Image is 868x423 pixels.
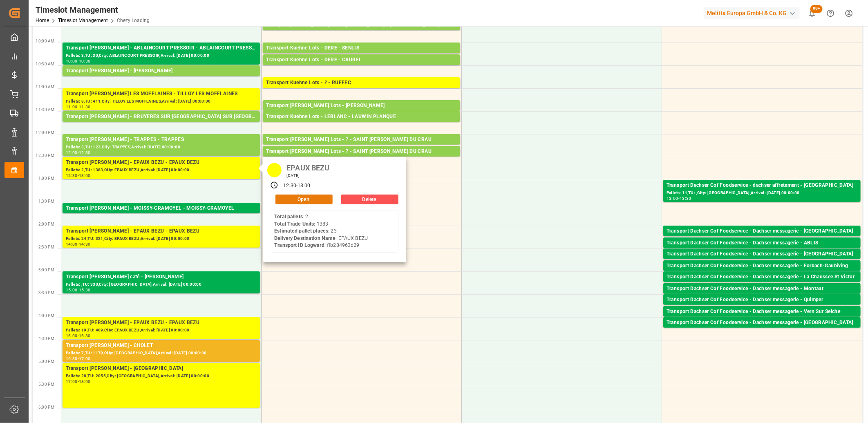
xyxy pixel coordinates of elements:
div: Pallets: 3,TU: 123,City: TRAPPES,Arrival: [DATE] 00:00:00 [66,144,257,151]
div: Transport Kuehne Lots - LEBLANC - LAUWIN PLANQUE [266,113,457,121]
div: - [78,105,79,109]
div: Transport Kuehne Lots - DERE - SENLIS [266,44,457,52]
div: Pallets: ,TU: 482,City: [GEOGRAPHIC_DATA],Arrival: [DATE] 00:00:00 [266,52,457,59]
div: 13:00 [79,174,91,177]
div: Pallets: 2,TU: ,City: MOISSY-CRAMOYEL,Arrival: [DATE] 00:00:00 [66,213,257,219]
div: 15:30 [79,288,91,292]
div: 13:30 [680,197,691,200]
span: 10:30 AM [36,62,54,66]
span: 3:00 PM [38,268,54,272]
div: 11:30 [79,105,91,109]
div: Transport [PERSON_NAME] - TRAPPES - TRAPPES [66,136,257,144]
button: show 100 new notifications [803,4,821,22]
div: Pallets: 1,TU: 25,City: ABLIS,Arrival: [DATE] 00:00:00 [667,247,857,254]
div: 16:30 [66,357,78,360]
div: Pallets: 28,TU: 2055,City: [GEOGRAPHIC_DATA],Arrival: [DATE] 00:00:00 [66,373,257,380]
div: Pallets: 19,TU: 409,City: EPAUX BEZU,Arrival: [DATE] 00:00:00 [66,327,257,334]
div: Pallets: 5,TU: 40,City: [GEOGRAPHIC_DATA],Arrival: [DATE] 00:00:00 [266,64,457,71]
div: - [78,174,79,177]
div: Pallets: 2,TU: 1383,City: EPAUX BEZU,Arrival: [DATE] 00:00:00 [66,167,257,174]
div: 13:00 [667,197,678,200]
div: 17:00 [66,380,78,383]
div: 12:30 [283,182,296,190]
span: 1:30 PM [38,199,54,204]
div: : 2 : 1383 : 23 : EPAUX BEZU : ffb284963d29 [274,213,368,249]
span: 99+ [810,5,823,13]
div: Pallets: 1,TU: 90,City: Forbach-Gaubiving,Arrival: [DATE] 00:00:00 [667,270,857,277]
div: Pallets: ,TU: 574,City: [GEOGRAPHIC_DATA],Arrival: [DATE] 00:00:00 [266,29,457,36]
div: - [678,197,680,200]
div: - [78,59,79,63]
div: 13:00 [298,182,311,190]
span: 1:00 PM [38,176,54,181]
b: Total Trade Units [274,221,314,227]
div: 12:30 [66,174,78,177]
div: 12:00 [66,151,78,154]
div: Transport Kuehne Lots - ? - RUFFEC [266,79,457,87]
div: Pallets: 1,TU: 43,City: [GEOGRAPHIC_DATA][PERSON_NAME],Arrival: [DATE] 00:00:00 [667,281,857,288]
button: Melitta Europa GmbH & Co. KG [704,5,803,21]
div: Pallets: 1,TU: 9,City: [GEOGRAPHIC_DATA],Arrival: [DATE] 00:00:00 [66,75,257,82]
div: Transport [PERSON_NAME] Lots - ? - SAINT [PERSON_NAME] DU CRAU [266,148,457,156]
div: Transport Dachser Cof Foodservice - Dachser messagerie - Vern Sur Seiche [667,308,857,316]
div: Transport [PERSON_NAME] Lots - [PERSON_NAME] [266,102,457,110]
div: Pallets: 3,TU: 716,City: [GEOGRAPHIC_DATA][PERSON_NAME],Arrival: [DATE] 00:00:00 [266,144,457,151]
div: Pallets: ,TU: 116,City: [GEOGRAPHIC_DATA],Arrival: [DATE] 00:00:00 [66,121,257,128]
div: Pallets: 4,TU: 128,City: [GEOGRAPHIC_DATA],Arrival: [DATE] 00:00:00 [266,110,457,117]
div: - [78,151,79,154]
b: Estimated pallet places [274,228,328,234]
div: Pallets: ,TU: 113,City: [GEOGRAPHIC_DATA],Arrival: [DATE] 00:00:00 [667,235,857,242]
div: Pallets: 2,TU: 671,City: [GEOGRAPHIC_DATA][PERSON_NAME],Arrival: [DATE] 00:00:00 [266,156,457,163]
div: Transport [PERSON_NAME] - EPAUX BEZU - EPAUX BEZU [66,227,257,235]
span: 5:00 PM [38,359,54,364]
div: Transport [PERSON_NAME] - CHOLET [66,342,257,350]
div: Transport Dachser Cof Foodservice - dachser affretement - [GEOGRAPHIC_DATA] [667,181,857,190]
div: Transport [PERSON_NAME] - [PERSON_NAME] [66,67,257,75]
div: Transport Kuehne Lots - DERE - CAUREL [266,56,457,64]
div: 14:00 [66,242,78,246]
div: Pallets: ,TU: 101,City: LAUWIN PLANQUE,Arrival: [DATE] 00:00:00 [266,121,457,128]
a: Timeslot Management [58,18,108,23]
b: Transport ID Logward [274,242,324,248]
div: Transport [PERSON_NAME] LES MOFFLAINES - TILLOY LES MOFFLAINES [66,90,257,98]
div: Pallets: 8,TU: 411,City: TILLOY LES MOFFLAINES,Arrival: [DATE] 00:00:00 [66,98,257,105]
div: - [78,288,79,292]
div: Transport Dachser Cof Foodservice - Dachser messagerie - ABLIS [667,239,857,247]
span: 4:30 PM [38,336,54,341]
div: 12:30 [79,151,91,154]
div: 15:00 [66,288,78,292]
b: Delivery Destination Name [274,235,336,241]
span: 2:00 PM [38,222,54,226]
div: Transport Dachser Cof Foodservice - Dachser messagerie - Quimper [667,296,857,304]
div: Pallets: 2,TU: 22,City: [GEOGRAPHIC_DATA],Arrival: [DATE] 00:00:00 [667,327,857,334]
div: 16:30 [79,334,91,338]
button: Open [275,195,333,204]
span: 5:30 PM [38,382,54,387]
div: 18:00 [79,380,91,383]
button: Help Center [821,4,840,22]
div: Transport [PERSON_NAME] - ABLAINCOURT PRESSOIR - ABLAINCOURT PRESSOIR [66,44,257,52]
a: Home [36,18,49,23]
span: 11:30 AM [36,107,54,112]
div: Transport Dachser Cof Foodservice - Dachser messagerie - [GEOGRAPHIC_DATA] [667,250,857,258]
div: Transport Dachser Cof Foodservice - Dachser messagerie - Forbach-Gaubiving [667,262,857,270]
div: 10:00 [66,59,78,63]
div: - [78,357,79,360]
div: Pallets: 1,TU: 45,City: Vern Sur Seiche,Arrival: [DATE] 00:00:00 [667,316,857,323]
span: 3:30 PM [38,291,54,295]
b: Total pallets [274,214,303,219]
div: Timeslot Management [36,4,150,16]
span: 4:00 PM [38,313,54,318]
div: - [296,182,298,190]
span: 12:30 PM [36,153,54,158]
div: 11:00 [66,105,78,109]
div: Pallets: 2,TU: 1039,City: RUFFEC,Arrival: [DATE] 00:00:00 [266,87,457,94]
div: Pallets: 14,TU: ,City: [GEOGRAPHIC_DATA],Arrival: [DATE] 00:00:00 [667,190,857,197]
div: Transport [PERSON_NAME] café - [PERSON_NAME] [66,273,257,281]
div: Transport [PERSON_NAME] - MOISSY-CRAMOYEL - MOISSY-CRAMOYEL [66,204,257,213]
div: 10:30 [79,59,91,63]
div: Pallets: ,TU: 330,City: [GEOGRAPHIC_DATA],Arrival: [DATE] 00:00:00 [66,281,257,288]
span: 10:00 AM [36,39,54,43]
div: Pallets: 7,TU: 1179,City: [GEOGRAPHIC_DATA],Arrival: [DATE] 00:00:00 [66,350,257,357]
div: Transport Dachser Cof Foodservice - Dachser messagerie - Montaut [667,285,857,293]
